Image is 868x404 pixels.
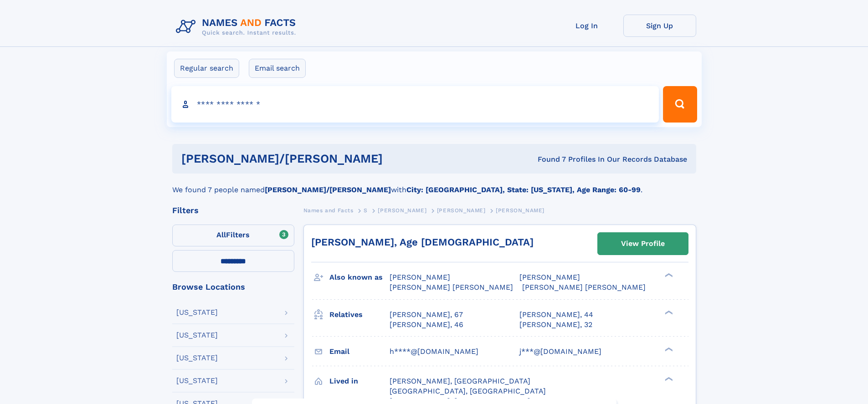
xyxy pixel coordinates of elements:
[663,309,673,315] div: ❯
[329,344,390,359] h3: Email
[329,373,390,389] h3: Lived in
[663,376,673,382] div: ❯
[311,236,534,248] a: [PERSON_NAME], Age [DEMOGRAPHIC_DATA]
[663,86,697,123] button: Search Button
[390,320,463,330] a: [PERSON_NAME], 46
[249,59,306,78] label: Email search
[406,185,641,194] b: City: [GEOGRAPHIC_DATA], State: [US_STATE], Age Range: 60-99
[329,270,390,285] h3: Also known as
[176,332,218,339] div: [US_STATE]
[171,86,659,123] input: search input
[437,205,486,216] a: [PERSON_NAME]
[496,207,544,214] span: [PERSON_NAME]
[519,310,593,320] a: [PERSON_NAME], 44
[663,346,673,352] div: ❯
[378,207,426,214] span: [PERSON_NAME]
[663,272,673,278] div: ❯
[378,205,426,216] a: [PERSON_NAME]
[598,233,688,255] a: View Profile
[460,154,687,164] div: Found 7 Profiles In Our Records Database
[390,310,463,320] a: [PERSON_NAME], 67
[437,207,486,214] span: [PERSON_NAME]
[174,59,239,78] label: Regular search
[623,15,696,37] a: Sign Up
[364,207,368,214] span: S
[176,309,218,316] div: [US_STATE]
[172,15,303,39] img: Logo Names and Facts
[172,283,294,291] div: Browse Locations
[364,205,368,216] a: S
[176,354,218,362] div: [US_STATE]
[390,273,450,281] span: [PERSON_NAME]
[181,153,460,164] h1: [PERSON_NAME]/[PERSON_NAME]
[265,185,391,194] b: [PERSON_NAME]/[PERSON_NAME]
[519,273,580,281] span: [PERSON_NAME]
[522,283,646,291] span: [PERSON_NAME] [PERSON_NAME]
[172,206,294,215] div: Filters
[390,377,530,385] span: [PERSON_NAME], [GEOGRAPHIC_DATA]
[621,233,665,254] div: View Profile
[519,320,592,330] a: [PERSON_NAME], 32
[329,307,390,322] h3: Relatives
[550,15,623,37] a: Log In
[303,205,354,216] a: Names and Facts
[519,347,601,356] span: j***@[DOMAIN_NAME]
[172,174,696,195] div: We found 7 people named with .
[390,283,513,291] span: [PERSON_NAME] [PERSON_NAME]
[216,230,226,239] span: All
[176,377,218,384] div: [US_STATE]
[390,387,546,395] span: [GEOGRAPHIC_DATA], [GEOGRAPHIC_DATA]
[172,225,294,246] label: Filters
